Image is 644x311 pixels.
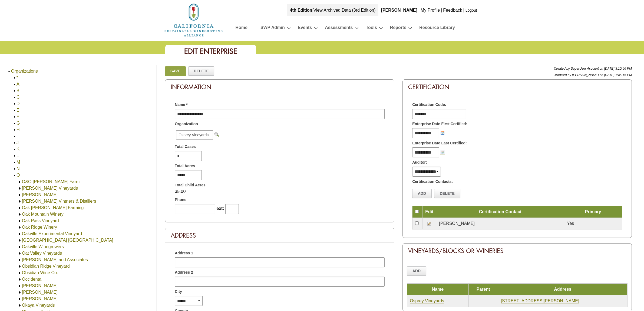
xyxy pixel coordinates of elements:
[18,186,22,190] img: Expand O'Connell Vineyards
[440,150,445,154] img: Choose a date
[18,238,22,242] img: Expand Oakville Ranch Vineyards
[421,8,440,12] a: My Profile
[427,222,431,226] img: Edit
[165,80,394,94] div: Information
[463,4,465,16] div: |
[18,297,22,301] img: Expand Oehlman Vineyard
[12,167,16,171] img: Expand N
[12,115,16,119] img: Expand F
[175,250,193,256] span: Address 1
[236,24,247,33] a: Home
[18,284,22,288] img: Expand Oddone Vineyard
[412,189,432,198] a: Add
[12,108,16,112] img: Expand E
[216,206,224,211] span: ext:
[16,88,19,93] a: B
[22,270,58,275] a: Obsidian Wine Co.
[468,284,498,295] td: Parent
[22,244,64,249] a: Oakville Winegrowers
[22,205,84,210] a: Oak [PERSON_NAME] Farming
[18,277,22,281] img: Expand Occidental
[287,4,378,16] div: |
[22,296,58,301] a: [PERSON_NAME]
[412,179,453,184] span: Certification Contacts:
[175,270,193,275] span: Address 2
[22,212,64,216] a: Oak Mountain Winery
[12,141,16,145] img: Expand J
[498,284,627,295] td: Address
[390,24,406,33] a: Reports
[412,160,427,165] span: Auditor:
[18,206,22,210] img: Expand Oak Knoll Farming
[18,245,22,249] img: Expand Oakville Winegrowers
[7,69,11,73] img: Collapse Organizations
[22,199,96,203] a: [PERSON_NAME] Vintners & Distillers
[18,219,22,223] img: Expand Oak Pass Vineyard
[176,130,213,140] span: Osprey Vineyards
[465,8,477,12] a: Logout
[439,221,475,226] span: [PERSON_NAME]
[165,228,394,243] div: Address
[419,24,455,33] a: Resource Library
[12,95,16,99] img: Expand C
[22,283,58,288] a: [PERSON_NAME]
[16,140,19,145] a: J
[18,180,22,184] img: Expand O&O Jimenez Farm
[12,154,16,158] img: Expand L
[16,166,20,171] a: N
[22,238,113,242] a: [GEOGRAPHIC_DATA] [GEOGRAPHIC_DATA]
[260,24,285,33] a: SWP Admin
[188,66,214,76] a: Delete
[434,189,460,198] a: Delete
[16,101,20,106] a: D
[18,232,22,236] img: Expand Oakville Experimental Vineyard
[175,121,198,127] span: Organization
[403,244,632,258] div: Vineyards/Blocks or Wineries
[18,212,22,216] img: Expand Oak Mountain Winery
[501,299,579,303] a: [STREET_ADDRESS][PERSON_NAME]
[18,290,22,294] img: Expand Odmann Vineyard
[16,147,19,151] a: K
[22,218,59,223] a: Oak Pass Vineyard
[12,173,16,177] img: Collapse O
[16,127,20,132] a: H
[412,121,467,127] span: Enterprise Date First Certified:
[175,197,186,203] span: Phone
[440,4,442,16] div: |
[16,160,20,164] a: M
[22,277,42,281] a: Occidental
[164,17,223,22] a: Home
[165,66,186,76] a: Save
[18,258,22,262] img: Expand Obregon and Associates
[12,89,16,93] img: Expand B
[175,289,182,294] span: City
[16,114,19,119] a: F
[18,199,22,203] img: Expand O'Neill Vintners & Distillers
[412,102,446,108] span: Certification Code:
[554,67,632,77] span: Created by SuperUser Account on [DATE] 3:10:56 PM Modified by [PERSON_NAME] on [DATE] 1:46:15 PM
[12,128,16,132] img: Expand H
[440,131,445,135] img: Choose a date
[22,225,57,229] a: Oak Ridge Winery
[22,186,78,190] a: [PERSON_NAME] Vineyards
[175,189,186,194] span: 35.00
[18,251,22,255] img: Expand Oat Valley Vineyards
[184,47,237,56] span: Edit Enterprise
[12,121,16,125] img: Expand G
[298,24,312,33] a: Events
[16,95,20,99] a: C
[12,134,16,138] img: Expand I
[18,271,22,275] img: Expand Obsidian Wine Co.
[22,231,82,236] a: Oakville Experimental Vineyard
[412,140,467,146] span: Enterprise Date Last Certified:
[313,8,376,12] a: View Archived Data (3rd Edition)
[12,76,16,80] img: Expand *
[164,3,223,37] img: logo_cswa2x.png
[567,221,574,226] span: Yes
[11,69,38,73] a: Organizations
[290,8,312,12] strong: 4th Edition
[422,206,436,218] td: Edit
[436,206,564,218] td: Certification Contact
[22,251,62,255] a: Oat Valley Vineyards
[22,192,58,197] a: [PERSON_NAME]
